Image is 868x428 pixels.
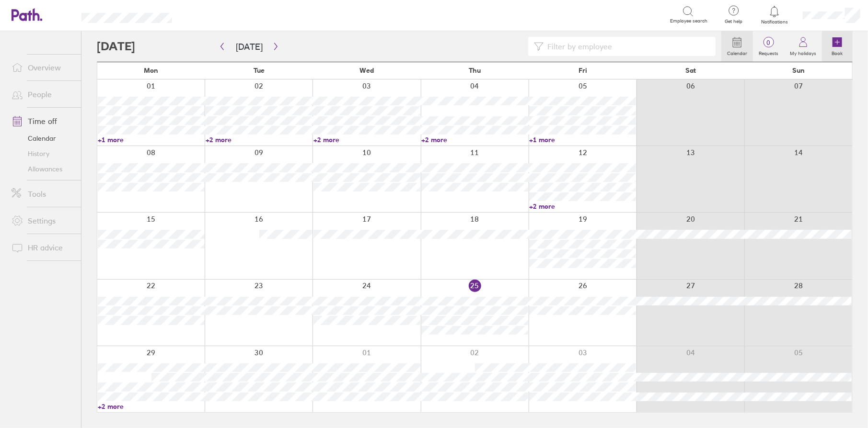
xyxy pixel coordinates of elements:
a: Allowances [4,161,81,177]
a: Overview [4,58,81,77]
a: +2 more [313,135,420,144]
span: Mon [144,67,158,74]
a: +2 more [529,202,636,211]
a: +2 more [98,402,205,411]
a: My holidays [784,31,822,62]
div: Search [198,10,222,19]
a: +1 more [529,135,636,144]
span: Sun [792,67,805,74]
button: [DATE] [228,39,270,55]
span: Tue [254,67,265,74]
span: Wed [360,67,374,74]
span: 0 [753,39,784,46]
span: Sat [685,67,696,74]
a: HR advice [4,238,81,257]
span: Notifications [759,19,790,25]
label: Requests [753,48,784,56]
span: Employee search [671,18,708,24]
a: People [4,85,81,104]
a: Notifications [759,5,790,25]
a: +2 more [421,135,528,144]
a: +2 more [206,135,312,144]
a: 0Requests [753,31,784,62]
a: Calendar [4,131,81,146]
a: History [4,146,81,161]
a: Book [822,31,853,62]
a: +1 more [98,135,205,144]
a: Settings [4,211,81,230]
a: Tools [4,184,81,203]
label: Book [826,48,849,56]
a: Calendar [721,31,753,62]
label: My holidays [784,48,822,56]
span: Thu [469,67,481,74]
input: Filter by employee [544,37,710,56]
span: Fri [579,67,587,74]
label: Calendar [721,48,753,56]
span: Get help [718,19,750,24]
a: Time off [4,112,81,131]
